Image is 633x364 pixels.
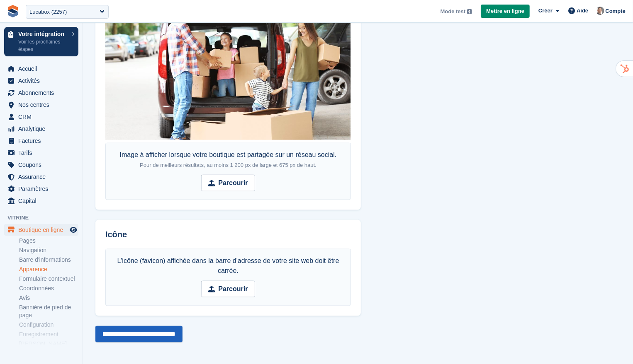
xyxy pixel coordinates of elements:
span: Capital [18,195,68,207]
span: Accueil [18,63,68,75]
a: [PERSON_NAME] vers le formulaire de réservation [19,340,78,364]
a: menu [4,159,78,171]
a: menu [4,63,78,75]
a: Pages [19,237,78,245]
span: Vitrine [7,214,83,222]
a: menu [4,75,78,87]
a: Avis [19,294,78,302]
div: L'icône (favicon) affichée dans la barre d'adresse de votre site web doit être carrée. [110,256,346,276]
span: Nos centres [18,99,68,111]
a: menu [4,111,78,123]
img: Sebastien Bonnier [596,7,604,15]
p: Voir les prochaines étapes [18,38,68,53]
strong: Parcourir [218,284,248,294]
span: Factures [18,135,68,147]
a: menu [4,147,78,159]
input: Parcourir [201,175,255,191]
a: menu [4,195,78,207]
span: Boutique en ligne [18,224,68,236]
span: Paramètres [18,183,68,195]
a: Navigation [19,246,78,254]
span: Aide [577,7,588,15]
span: Abonnements [18,87,68,99]
h2: Icône [105,230,351,239]
a: menu [4,99,78,111]
a: menu [4,135,78,147]
a: Votre intégration Voir les prochaines étapes [4,27,78,56]
a: Mettre en ligne [481,5,530,18]
a: Enregistrement [19,330,78,338]
span: Compte [606,7,626,15]
a: menu [4,183,78,195]
img: icon-info-grey-7440780725fd019a000dd9b08b2336e03edf1995a4989e88bcd33f0948082b44.svg [467,9,472,14]
a: Apparence [19,265,78,273]
a: menu [4,171,78,183]
p: Votre intégration [18,31,68,37]
a: menu [4,224,78,236]
strong: Parcourir [218,178,248,188]
span: Coupons [18,159,68,171]
a: Formulaire contextuel [19,275,78,283]
div: Lucabox (2257) [29,8,67,16]
span: Créer [538,7,553,15]
span: Mettre en ligne [486,7,524,15]
a: Boutique d'aperçu [68,225,78,235]
a: Bannière de pied de page [19,304,78,319]
span: Tarifs [18,147,68,159]
span: CRM [18,111,68,123]
span: Mode test [441,7,466,16]
a: Barre d'informations [19,256,78,264]
div: Image à afficher lorsque votre boutique est partagée sur un réseau social. [120,150,337,170]
a: menu [4,123,78,135]
img: stora-icon-8386f47178a22dfd0bd8f6a31ec36ba5ce8667c1dd55bd0f319d3a0aa187defe.svg [7,5,19,17]
span: Pour de meilleurs résultats, au moins 1 200 px de large et 675 px de haut. [140,162,316,168]
a: Coordonnées [19,284,78,292]
a: Configuration [19,321,78,329]
span: Activités [18,75,68,87]
span: Analytique [18,123,68,135]
span: Assurance [18,171,68,183]
a: menu [4,87,78,99]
